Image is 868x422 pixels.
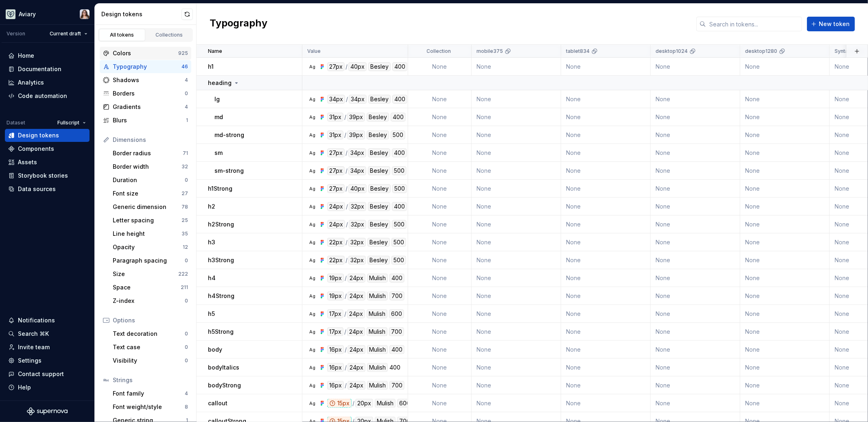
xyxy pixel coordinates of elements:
div: Assets [18,158,37,166]
p: mobile375 [477,48,503,54]
td: None [740,233,830,251]
p: h2Strong [208,220,234,228]
td: None [651,287,740,305]
button: Fullscript [54,117,90,128]
a: Assets [5,156,90,169]
div: Font family [113,389,185,398]
td: None [561,269,651,287]
div: 400 [391,113,406,122]
p: desktop1280 [745,48,777,54]
div: Line height [113,230,181,238]
a: Invite team [5,341,90,354]
div: Ag [309,346,316,353]
div: 17px [327,309,343,318]
div: Size [113,270,178,278]
div: Ag [309,96,316,102]
div: 27px [327,62,345,71]
div: 500 [392,220,407,229]
div: Shadows [113,76,185,84]
td: None [651,162,740,180]
td: None [408,144,472,162]
div: Font weight/style [113,403,185,411]
td: None [740,305,830,323]
a: Documentation [5,63,90,76]
a: Duration0 [109,174,191,187]
p: sm-strong [214,167,244,175]
td: None [740,58,830,76]
div: Besley [367,238,390,247]
div: 0 [185,331,188,337]
div: Notifications [18,316,55,324]
div: 400 [392,62,407,71]
div: 32 [181,163,188,170]
div: Ag [309,63,316,70]
div: 22px [327,256,345,265]
td: None [651,215,740,233]
div: 31px [327,131,343,139]
a: Data sources [5,183,90,196]
a: Opacity12 [109,241,191,254]
div: Mulish [367,291,388,300]
td: None [408,198,472,215]
div: 0 [185,357,188,364]
div: 34px [348,148,366,157]
input: Search in tokens... [706,17,802,31]
p: Syntax: Web [835,48,864,54]
td: None [472,58,561,76]
div: 19px [327,291,344,300]
td: None [472,162,561,180]
button: Help [5,381,90,394]
a: Letter spacing25 [109,214,191,227]
td: None [651,126,740,144]
div: 24px [348,291,365,300]
div: Home [18,52,34,60]
div: 0 [185,257,188,264]
div: Text case [113,343,185,351]
button: AviaryBrittany Hogg [2,5,93,23]
td: None [740,180,830,198]
div: 40px [348,184,367,193]
td: None [408,251,472,269]
div: 0 [185,90,188,97]
div: Besley [368,148,390,157]
a: Visibility0 [109,354,191,367]
div: Besley [368,184,391,193]
p: md-strong [214,131,244,139]
p: h4Strong [208,292,234,300]
a: Blurs1 [100,114,191,127]
div: Generic dimension [113,203,181,211]
div: / [345,256,348,265]
div: Ag [309,382,316,389]
a: Code automation [5,89,90,102]
div: Mulish [367,274,388,283]
div: All tokens [102,32,142,38]
td: None [472,144,561,162]
div: 4 [185,77,188,83]
div: Ag [309,275,316,281]
td: None [651,58,740,76]
td: None [408,305,472,323]
div: Typography [113,63,181,71]
td: None [561,144,651,162]
span: New token [819,20,850,28]
a: Gradients4 [100,100,191,113]
td: None [561,58,651,76]
div: 22px [327,238,345,247]
div: 4 [185,390,188,397]
div: Ag [309,185,316,192]
div: 500 [392,166,407,175]
svg: Supernova Logo [27,407,68,415]
div: 39px [347,113,365,122]
p: lg [214,95,220,103]
td: None [740,108,830,126]
td: None [408,58,472,76]
div: Ag [309,257,316,263]
div: Design tokens [18,131,59,139]
div: Components [18,145,54,153]
a: Text decoration0 [109,327,191,340]
td: None [472,251,561,269]
a: Border width32 [109,160,191,173]
td: None [408,90,472,108]
td: None [472,305,561,323]
td: None [651,90,740,108]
